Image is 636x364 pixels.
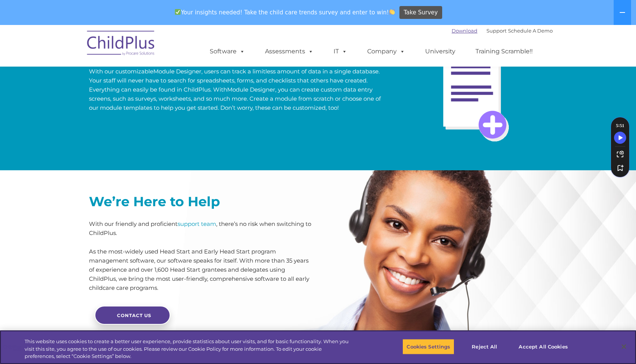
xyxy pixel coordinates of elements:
[175,9,181,15] img: ✅
[452,28,477,34] a: Download
[402,12,547,157] img: Report-Custom-cropped3.gif
[89,219,312,238] p: With our friendly and proficient , there’s no risk when switching to ChildPlus.
[171,5,398,20] span: Your insights needed! Take the child care trends survey and enter to win!
[616,338,632,355] button: Close
[486,28,507,34] a: Support
[202,44,253,59] a: Software
[89,68,381,111] span: With our customizable , users can track a limitless amount of data in a single database. Your sta...
[83,25,159,63] img: ChildPlus by Procare Solutions
[89,193,220,210] strong: We’re Here to Help
[402,339,454,355] button: Cookies Settings
[508,28,553,34] a: Schedule A Demo
[117,313,151,318] span: Contact Us
[95,306,170,325] a: Contact Us
[257,44,321,59] a: Assessments
[227,86,275,93] a: Module Designer
[360,44,413,59] a: Company
[153,68,201,75] a: Module Designer
[514,339,572,355] button: Accept All Cookies
[399,6,442,19] a: Take Survey
[389,9,395,15] img: 👏
[326,44,355,59] a: IT
[178,220,216,227] a: support team
[461,339,508,355] button: Reject All
[25,338,350,360] div: This website uses cookies to create a better user experience, provide statistics about user visit...
[418,44,463,59] a: University
[404,6,438,19] span: Take Survey
[452,28,553,34] font: |
[468,44,540,59] a: Training Scramble!!
[89,247,312,292] p: As the most-widely used Head Start and Early Head Start program management software, our software...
